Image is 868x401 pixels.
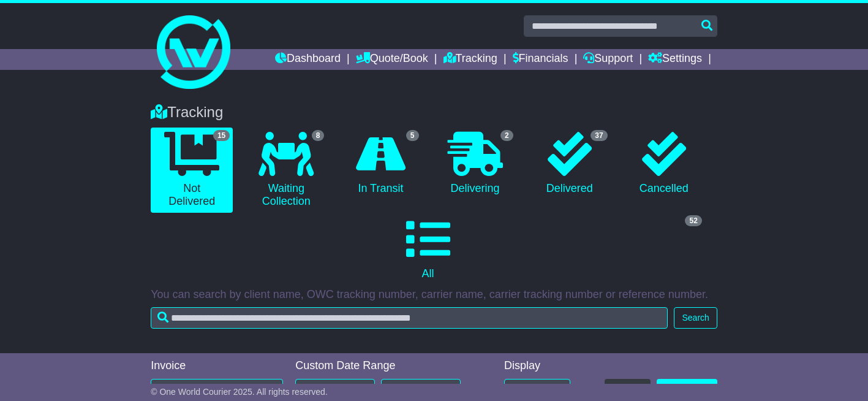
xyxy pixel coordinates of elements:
div: Display [504,359,570,373]
a: 5 In Transit [339,128,421,200]
div: Tracking [145,104,723,121]
a: Cancelled [623,128,705,200]
a: 2 Delivering [434,128,516,200]
a: Tracking [443,49,497,70]
a: Settings [648,49,702,70]
div: Custom Date Range [295,359,476,373]
a: 15 Not Delivered [151,128,233,213]
span: 37 [591,130,607,141]
a: Dashboard [275,49,341,70]
span: © One World Courier 2025. All rights reserved. [151,387,328,397]
a: Financials [513,49,568,70]
span: 52 [685,215,701,226]
button: Search [674,307,717,329]
a: Quote/Book [356,49,428,70]
a: 37 Delivered [529,128,611,200]
span: 15 [213,130,230,141]
span: 2 [500,130,513,141]
span: 5 [406,130,419,141]
button: Refresh [605,379,651,400]
div: Invoice [151,359,283,373]
p: You can search by client name, OWC tracking number, carrier name, carrier tracking number or refe... [151,288,717,302]
a: CSV Export [657,379,717,400]
a: Support [583,49,633,70]
a: 8 Waiting Collection [245,128,327,213]
span: 8 [312,130,325,141]
a: 52 All [151,213,705,285]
